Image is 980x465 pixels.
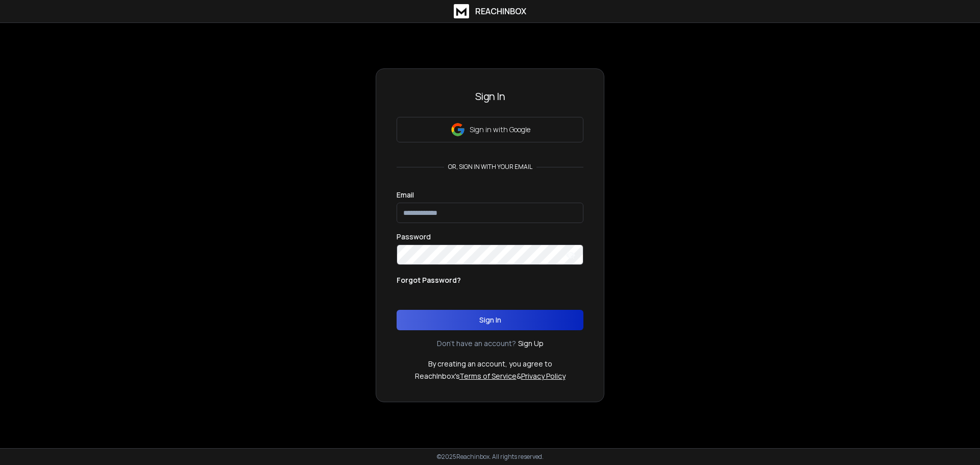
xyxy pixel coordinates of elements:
[444,163,536,171] p: or, sign in with your email
[475,5,526,17] h1: ReachInbox
[397,233,431,240] label: Password
[397,310,583,330] button: Sign In
[428,359,552,369] p: By creating an account, you agree to
[454,4,469,18] img: logo
[397,117,583,142] button: Sign in with Google
[397,275,461,285] p: Forgot Password?
[470,125,530,135] p: Sign in with Google
[415,371,566,381] p: ReachInbox's &
[521,371,566,381] a: Privacy Policy
[437,453,544,461] p: © 2025 Reachinbox. All rights reserved.
[397,89,583,104] h3: Sign In
[518,338,544,349] a: Sign Up
[437,338,516,349] p: Don't have an account?
[397,191,414,199] label: Email
[454,4,526,18] a: ReachInbox
[459,371,517,381] a: Terms of Service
